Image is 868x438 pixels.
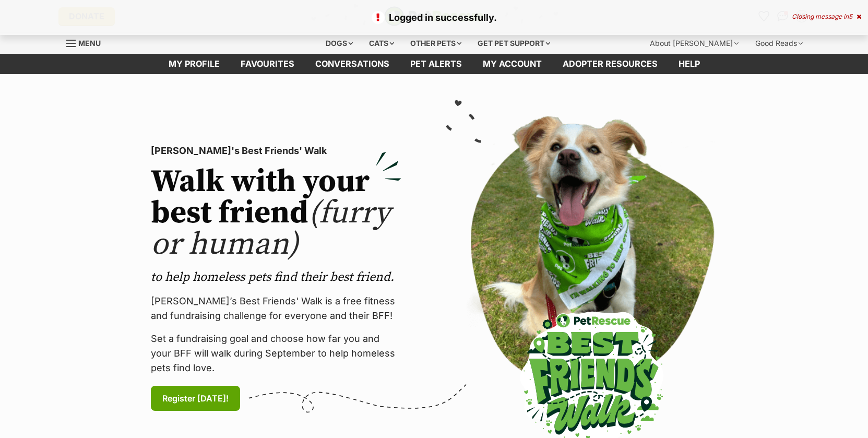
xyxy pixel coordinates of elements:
[78,39,101,48] span: Menu
[66,33,108,52] a: Menu
[403,33,469,54] div: Other pets
[151,269,401,286] p: to help homeless pets find their best friend.
[400,54,472,74] a: Pet alerts
[151,386,240,411] a: Register [DATE]!
[151,144,401,158] p: [PERSON_NAME]'s Best Friends' Walk
[552,54,668,74] a: Adopter resources
[472,54,552,74] a: My account
[643,33,746,54] div: About [PERSON_NAME]
[470,33,557,54] div: Get pet support
[668,54,710,74] a: Help
[362,33,401,54] div: Cats
[162,392,229,405] span: Register [DATE]!
[158,54,230,74] a: My profile
[230,54,305,74] a: Favourites
[305,54,400,74] a: conversations
[151,194,390,264] span: (furry or human)
[151,294,401,323] p: [PERSON_NAME]’s Best Friends' Walk is a free fitness and fundraising challenge for everyone and t...
[151,167,401,261] h2: Walk with your best friend
[318,33,360,54] div: Dogs
[151,332,401,375] p: Set a fundraising goal and choose how far you and your BFF will walk during September to help hom...
[748,33,810,54] div: Good Reads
